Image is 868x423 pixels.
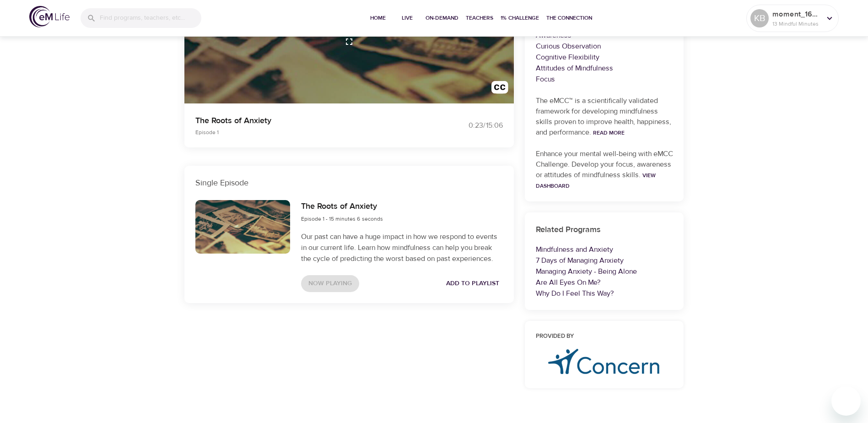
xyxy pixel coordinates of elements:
[396,13,418,23] span: Live
[593,129,625,136] a: Read More
[367,13,389,23] span: Home
[491,81,508,98] img: open_caption.svg
[301,215,383,222] span: Episode 1 - 15 minutes 6 seconds
[536,289,614,298] a: Why Do I Feel This Way?
[536,332,673,342] h6: Provided by
[546,13,592,23] span: The Connection
[426,13,458,23] span: On-Demand
[442,275,503,292] button: Add to Playlist
[536,223,673,237] h6: Related Programs
[536,267,637,276] a: Managing Anxiety - Being Alone
[536,172,656,190] a: View Dashboard
[434,120,503,131] div: 0:23 / 15:06
[100,8,201,28] input: Find programs, teachers, etc...
[446,278,499,289] span: Add to Playlist
[536,52,673,63] p: Cognitive Flexibility
[536,245,613,254] a: Mindfulness and Anxiety
[548,349,660,374] img: concern-logo%20%281%29.png
[536,278,601,287] a: Are All Eyes On Me?
[772,9,821,20] p: moment_1695906020
[501,13,539,23] span: 1% Challenge
[301,231,502,264] p: Our past can have a huge impact in how we respond to events in our current life. Learn how mindfu...
[772,20,821,28] p: 13 Mindful Minutes
[536,96,673,138] p: The eMCC™ is a scientifically validated framework for developing mindfulness skills proven to imp...
[195,128,423,136] p: Episode 1
[195,114,423,127] p: The Roots of Anxiety
[301,200,383,213] h6: The Roots of Anxiety
[195,177,503,189] p: Single Episode
[466,13,493,23] span: Teachers
[536,74,673,85] p: Focus
[536,256,624,265] a: 7 Days of Managing Anxiety
[29,6,70,27] img: logo
[536,63,673,74] p: Attitudes of Mindfulness
[536,41,673,52] p: Curious Observation
[831,386,861,416] iframe: Button to launch messaging window
[536,149,673,191] p: Enhance your mental well-being with eMCC Challenge. Develop your focus, awareness or attitudes of...
[750,9,769,27] div: KB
